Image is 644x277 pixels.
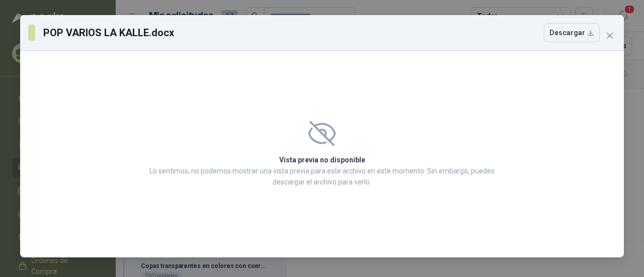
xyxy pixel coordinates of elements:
span: close [606,32,614,40]
h2: Vista previa no disponible [146,154,498,165]
p: Lo sentimos, no podemos mostrar una vista previa para este archivo en este momento. Sin embargo, ... [146,165,498,188]
button: Close [602,28,618,44]
button: Descargar [544,23,600,42]
h3: POP VARIOS LA KALLE.docx [43,25,175,40]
